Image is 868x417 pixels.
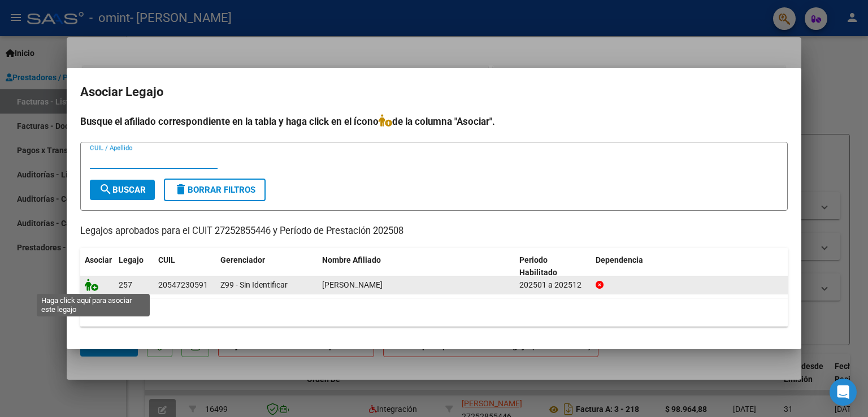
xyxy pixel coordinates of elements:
[90,180,155,200] button: Buscar
[158,279,208,292] div: 20547230591
[515,248,591,285] datatable-header-cell: Periodo Habilitado
[99,183,112,196] mat-icon: search
[318,248,515,285] datatable-header-cell: Nombre Afiliado
[80,248,114,285] datatable-header-cell: Asociar
[119,280,132,289] span: 257
[174,183,188,196] mat-icon: delete
[80,81,788,103] h2: Asociar Legajo
[174,185,255,195] span: Borrar Filtros
[164,179,266,201] button: Borrar Filtros
[114,248,154,285] datatable-header-cell: Legajo
[322,280,383,289] span: LEIVA CIRO EZEQUIEL
[519,255,557,277] span: Periodo Habilitado
[216,248,318,285] datatable-header-cell: Gerenciador
[220,280,288,289] span: Z99 - Sin Identificar
[519,279,587,292] div: 202501 a 202512
[154,248,216,285] datatable-header-cell: CUIL
[591,248,788,285] datatable-header-cell: Dependencia
[80,224,788,238] p: Legajos aprobados para el CUIT 27252855446 y Período de Prestación 202508
[220,255,265,264] span: Gerenciador
[99,185,146,195] span: Buscar
[596,255,643,264] span: Dependencia
[830,379,857,406] div: Open Intercom Messenger
[85,255,112,264] span: Asociar
[158,255,175,264] span: CUIL
[119,255,144,264] span: Legajo
[80,298,788,327] div: 1 registros
[80,114,788,129] h4: Busque el afiliado correspondiente en la tabla y haga click en el ícono de la columna "Asociar".
[322,255,381,264] span: Nombre Afiliado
